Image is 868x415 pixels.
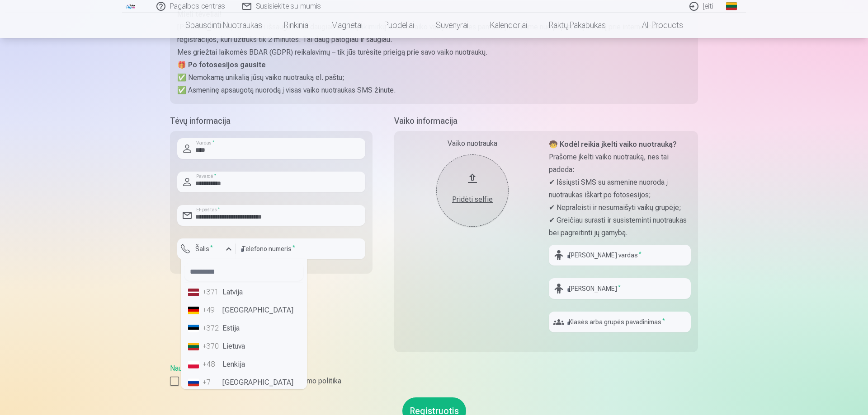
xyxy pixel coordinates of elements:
[394,115,698,127] h5: Vaiko informacija
[436,154,509,227] button: Pridėti selfie
[203,341,221,352] div: +370
[177,238,236,259] button: Šalis*
[170,115,373,127] h5: Tėvų informacija
[203,323,221,334] div: +372
[184,319,303,337] li: Estija
[184,283,303,301] li: Latvija
[203,377,221,388] div: +7
[177,61,266,69] strong: 🎁 Po fotosesijos gausite
[177,46,691,59] p: Mes griežtai laikomės BDAR (GDPR) reikalavimų – tik jūs turėsite prieigą prie savo vaiko nuotraukų.
[549,140,677,149] strong: 🧒 Kodėl reikia įkelti vaiko nuotrauką?
[401,138,543,149] div: Vaiko nuotrauka
[425,13,479,38] a: Suvenyrai
[617,13,694,38] a: All products
[445,194,500,205] div: Pridėti selfie
[184,337,303,355] li: Lietuva
[175,13,273,38] a: Spausdinti nuotraukas
[203,305,221,316] div: +49
[177,71,691,84] p: ✅ Nemokamą unikalią jūsų vaiko nuotrauką el. paštu;
[273,13,321,38] a: Rinkiniai
[177,84,691,97] p: ✅ Asmeninę apsaugotą nuorodą į visas vaiko nuotraukas SMS žinute.
[203,287,221,298] div: +371
[170,376,698,387] label: Sutinku su Naudotojo sutartimi ir privatumo politika
[184,373,303,392] li: [GEOGRAPHIC_DATA]
[170,364,227,373] a: Naudotojo sutartis
[184,355,303,373] li: Lenkija
[479,13,538,38] a: Kalendoriai
[549,151,691,176] p: Prašome įkelti vaiko nuotrauką, nes tai padeda:
[184,301,303,319] li: [GEOGRAPHIC_DATA]
[549,176,691,201] p: ✔ Išsiųsti SMS su asmenine nuoroda į nuotraukas iškart po fotosesijos;
[126,4,136,9] img: /fa2
[549,214,691,239] p: ✔ Greičiau surasti ir susisteminti nuotraukas bei pagreitinti jų gamybą.
[203,359,221,370] div: +48
[373,13,425,38] a: Puodeliai
[538,13,617,38] a: Raktų pakabukas
[170,363,698,387] div: ,
[549,201,691,214] p: ✔ Nepraleisti ir nesumaišyti vaikų grupėje;
[192,244,217,253] label: Šalis
[321,13,373,38] a: Magnetai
